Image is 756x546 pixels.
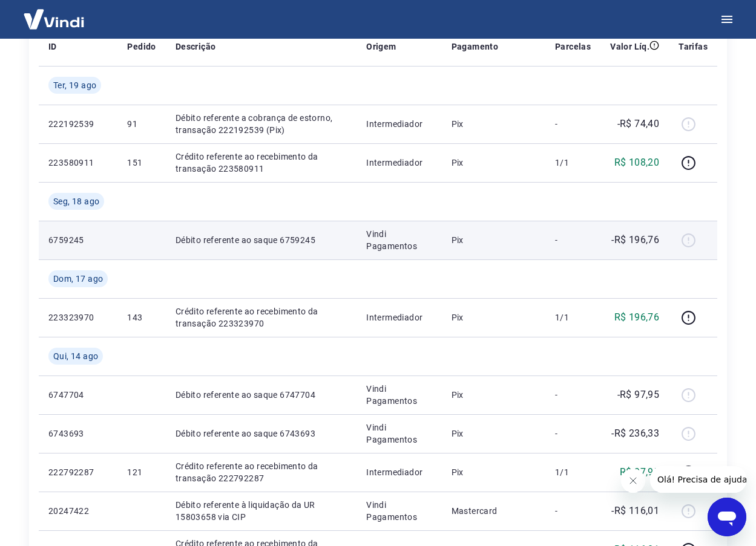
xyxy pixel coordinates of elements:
[48,157,108,169] p: 223580911
[48,234,108,246] p: 6759245
[611,426,659,441] p: -R$ 236,33
[48,118,108,130] p: 222192539
[176,151,347,175] p: Crédito referente ao recebimento da transação 223580911
[366,118,432,130] p: Intermediador
[127,157,156,169] p: 151
[555,466,591,478] p: 1/1
[366,499,432,523] p: Vindi Pagamentos
[176,389,347,401] p: Débito referente ao saque 6747704
[48,389,108,401] p: 6747704
[611,233,659,247] p: -R$ 196,76
[620,465,659,479] p: R$ 97,95
[7,8,102,18] span: Olá! Precisa de ajuda?
[555,389,591,401] p: -
[15,1,93,37] img: Vindi
[555,118,591,130] p: -
[452,234,536,246] p: Pix
[127,466,156,478] p: 121
[176,460,347,484] p: Crédito referente ao recebimento da transação 222792287
[617,388,660,402] p: -R$ 97,95
[452,157,536,169] p: Pix
[366,466,432,478] p: Intermediador
[366,41,396,53] p: Origem
[708,498,746,536] iframe: Button to launch messaging window
[48,427,108,440] p: 6743693
[366,383,432,407] p: Vindi Pagamentos
[555,427,591,440] p: -
[452,505,536,517] p: Mastercard
[650,466,746,493] iframe: Message from company
[614,155,660,170] p: R$ 108,20
[610,41,649,53] p: Valor Líq.
[621,469,645,493] iframe: Close message
[366,421,432,446] p: Vindi Pagamentos
[617,117,660,131] p: -R$ 74,40
[176,427,347,440] p: Débito referente ao saque 6743693
[555,505,591,517] p: -
[48,505,108,517] p: 20247422
[679,41,708,53] p: Tarifas
[555,234,591,246] p: -
[452,311,536,323] p: Pix
[53,350,98,362] span: Qui, 14 ago
[366,228,432,252] p: Vindi Pagamentos
[452,118,536,130] p: Pix
[366,311,432,323] p: Intermediador
[366,157,432,169] p: Intermediador
[452,466,536,478] p: Pix
[614,310,660,325] p: R$ 196,76
[452,389,536,401] p: Pix
[53,273,103,285] span: Dom, 17 ago
[452,427,536,440] p: Pix
[48,466,108,478] p: 222792287
[176,499,347,523] p: Débito referente à liquidação da UR 15803658 via CIP
[48,311,108,323] p: 223323970
[452,41,499,53] p: Pagamento
[53,195,99,207] span: Seg, 18 ago
[127,311,156,323] p: 143
[127,118,156,130] p: 91
[555,311,591,323] p: 1/1
[176,41,216,53] p: Descrição
[176,305,347,330] p: Crédito referente ao recebimento da transação 223323970
[555,41,591,53] p: Parcelas
[555,157,591,169] p: 1/1
[176,234,347,246] p: Débito referente ao saque 6759245
[611,504,659,518] p: -R$ 116,01
[48,41,57,53] p: ID
[176,112,347,136] p: Débito referente a cobrança de estorno, transação 222192539 (Pix)
[53,79,96,91] span: Ter, 19 ago
[127,41,156,53] p: Pedido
